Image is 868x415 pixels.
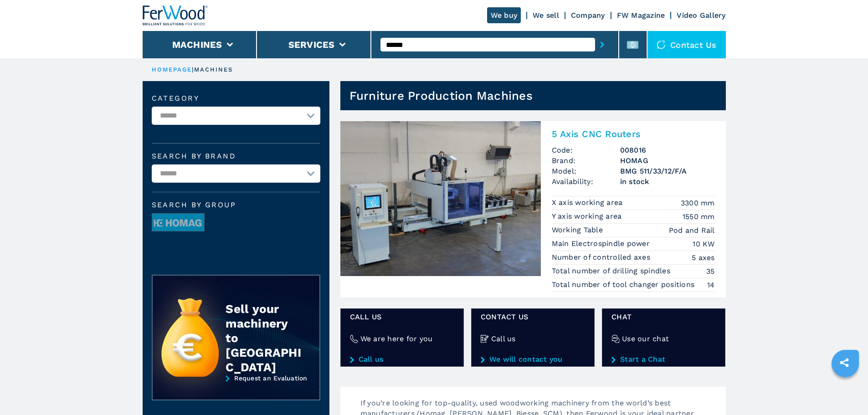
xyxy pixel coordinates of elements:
[152,95,320,102] label: Category
[620,166,715,176] h3: BMG 511/33/12/F/A
[552,166,620,176] span: Model:
[152,153,320,160] label: Search by brand
[288,39,335,50] button: Services
[552,211,624,221] p: Y axis working area
[552,176,620,187] span: Availability:
[340,121,541,276] img: 5 Axis CNC Routers HOMAG BMG 511/33/12/F/A
[620,145,715,155] h3: 008016
[194,66,233,74] p: machines
[340,121,726,297] a: 5 Axis CNC Routers HOMAG BMG 511/33/12/F/A5 Axis CNC RoutersCode:008016Brand:HOMAGModel:BMG 511/3...
[552,128,715,139] h2: 5 Axis CNC Routers
[152,374,320,407] a: Request an Evaluation
[693,239,714,249] em: 10 KW
[617,11,665,20] a: FW Magazine
[706,266,715,277] em: 35
[611,355,716,364] a: Start a Chat
[152,66,192,73] a: HOMEPAGE
[707,280,715,290] em: 14
[657,40,666,49] img: Contact us
[152,201,320,209] span: Search by group
[647,31,726,58] div: Contact us
[552,155,620,166] span: Brand:
[571,11,605,20] a: Company
[552,198,625,208] p: X axis working area
[487,7,521,23] a: We buy
[552,252,653,262] p: Number of controlled axes
[552,239,652,249] p: Main Electrospindle power
[152,214,204,232] img: image
[491,333,516,344] h4: Call us
[611,335,620,343] img: Use our chat
[611,312,716,322] span: Chat
[360,333,433,344] h4: We are here for you
[350,355,454,364] a: Call us
[620,176,715,187] span: in stock
[172,39,222,50] button: Machines
[533,11,559,20] a: We sell
[552,225,606,235] p: Working Table
[833,351,856,374] a: sharethis
[350,312,454,322] span: Call us
[677,11,725,20] a: Video Gallery
[481,335,489,343] img: Call us
[552,266,673,276] p: Total number of drilling spindles
[192,66,194,73] span: |
[143,5,208,26] img: Ferwood
[669,225,715,236] em: Pod and Rail
[681,198,715,208] em: 3300 mm
[683,211,715,222] em: 1550 mm
[552,280,697,290] p: Total number of tool changer positions
[622,333,669,344] h4: Use our chat
[350,335,358,343] img: We are here for you
[226,302,301,374] div: Sell your machinery to [GEOGRAPHIC_DATA]
[552,145,620,155] span: Code:
[349,88,533,103] h1: Furniture Production Machines
[481,355,585,364] a: We will contact you
[829,374,861,408] iframe: Chat
[481,312,585,322] span: CONTACT US
[692,252,715,263] em: 5 axes
[620,155,715,166] h3: HOMAG
[595,34,609,55] button: submit-button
